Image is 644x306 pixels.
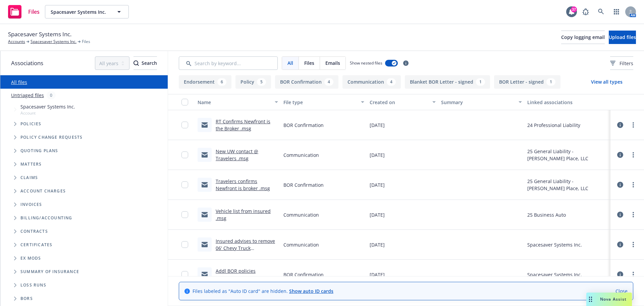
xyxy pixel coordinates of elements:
button: Upload files [609,31,636,44]
span: Files labeled as "Auto ID card" are hidden. [193,288,333,295]
span: Account [20,110,75,116]
button: File type [281,94,367,110]
span: BOR Confirmation [283,271,324,278]
button: Summary [438,94,524,110]
div: Created on [370,99,429,106]
a: Close [615,288,628,295]
div: 25 General Liability - [PERSON_NAME] Place, LLC [527,178,608,192]
div: Folder Tree Example [0,211,168,305]
input: Toggle Row Selected [181,211,188,218]
span: Spacesaver Systems Inc. [8,30,71,39]
span: [DATE] [370,122,385,129]
a: Accounts [8,39,25,45]
input: Toggle Row Selected [181,151,188,158]
span: Certificates [20,243,52,247]
span: BOR Confirmation [283,122,324,129]
span: Billing/Accounting [20,216,72,220]
span: [DATE] [370,151,385,159]
span: [DATE] [370,181,385,188]
div: 6 [217,78,226,86]
span: Files [304,59,314,67]
input: Toggle Row Selected [181,122,188,128]
span: Quoting plans [20,149,58,153]
div: Search [133,57,157,70]
span: Ex Mods [20,256,41,260]
div: 5 [257,78,266,86]
button: Nova Assist [586,293,632,306]
button: Communication [342,75,401,89]
input: Select all [181,99,188,105]
button: Spacesaver Systems Inc. [45,5,129,18]
a: more [629,211,637,219]
span: Files [82,39,90,45]
span: [DATE] [370,271,385,278]
a: Spacesaver Systems Inc. [31,39,76,45]
span: Copy logging email [561,34,605,40]
div: 1 [476,78,485,86]
div: 25 General Liability - [PERSON_NAME] Place, LLC [527,148,608,162]
span: [DATE] [370,211,385,218]
div: Drag to move [586,293,595,306]
span: Communication [283,211,319,218]
div: Linked associations [527,99,608,106]
a: Report a Bug [579,5,592,18]
span: Nova Assist [600,296,627,302]
svg: Search [133,60,139,66]
span: All [287,59,293,67]
div: Spacesaver Systems Inc. [527,271,582,278]
div: File type [283,99,357,106]
span: Invoices [20,203,42,207]
span: Filters [610,60,633,67]
a: more [629,181,637,189]
div: 4 [387,78,396,86]
a: Switch app [610,5,623,18]
span: BOR Confirmation [283,181,324,188]
a: more [629,151,637,159]
input: Toggle Row Selected [181,271,188,278]
span: Associations [11,59,43,68]
span: Show nested files [350,60,382,66]
a: more [629,121,637,129]
div: Name [198,99,271,106]
a: more [629,241,637,249]
span: Claims [20,176,38,180]
span: Upload files [609,34,636,40]
div: Spacesaver Systems Inc. [527,241,582,248]
button: BOR Confirmation [275,75,338,89]
span: Loss Runs [20,283,46,287]
div: Tree Example [0,102,168,211]
a: Show auto ID cards [289,288,333,294]
span: BORs [20,297,33,301]
a: Vehicle list from insured .msg [216,208,271,221]
span: Account charges [20,189,66,193]
span: Emails [325,59,340,67]
input: Toggle Row Selected [181,241,188,248]
button: Copy logging email [561,31,605,44]
button: Endorsement [179,75,231,89]
span: Summary of insurance [20,270,79,274]
span: Filters [620,60,633,67]
div: Summary [441,99,514,106]
span: Communication [283,151,319,159]
span: Spacesaver Systems Inc. [51,8,109,15]
a: New UW contact @ Travelers .msg [216,148,258,162]
button: Created on [367,94,439,110]
div: 37 [571,6,577,12]
span: Policies [20,122,42,126]
span: Matters [20,162,42,166]
a: Files [5,2,42,21]
a: All files [11,79,27,85]
button: Policy [235,75,271,89]
div: 1 [546,78,555,86]
a: Insured advises to remove 06' Chevy Truck #1152202.msg [216,238,275,258]
span: Communication [283,241,319,248]
span: Policy change requests [20,135,83,139]
div: 24 Professional Liability [527,122,580,129]
button: SearchSearch [133,56,157,70]
input: Search by keyword... [179,56,278,70]
a: RT Confirms Newfront is the Broker .msg [216,118,270,132]
button: Blanket BOR Letter - signed [405,75,490,89]
button: BOR Letter - signed [494,75,560,89]
span: Contracts [20,229,48,233]
a: Addl BOR policies (Professional and Bond .msg [216,268,268,288]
